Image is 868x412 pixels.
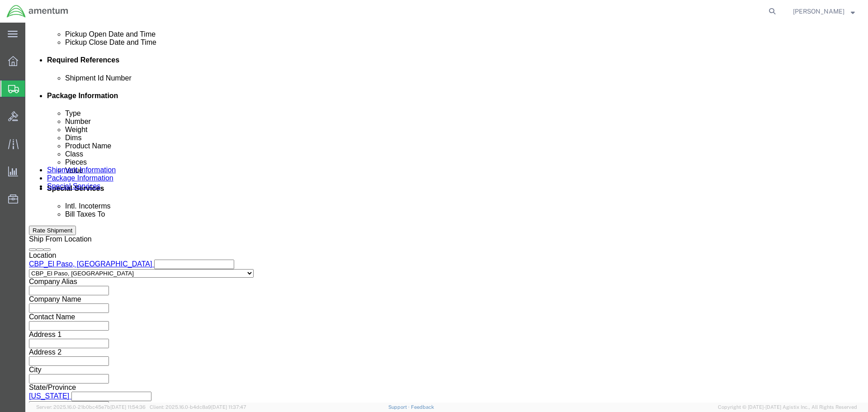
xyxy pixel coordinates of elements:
iframe: FS Legacy Container [25,23,868,403]
img: logo [6,5,69,18]
a: Feedback [411,404,434,410]
span: Server: 2025.16.0-21b0bc45e7b [36,404,146,410]
span: [DATE] 11:37:47 [211,404,246,410]
a: Support [388,404,411,410]
span: Matthew McMillen [793,6,844,16]
button: [PERSON_NAME] [793,6,855,17]
span: Client: 2025.16.0-b4dc8a9 [150,404,246,410]
span: [DATE] 11:54:36 [110,404,146,410]
span: Copyright © [DATE]-[DATE] Agistix Inc., All Rights Reserved [718,403,857,411]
